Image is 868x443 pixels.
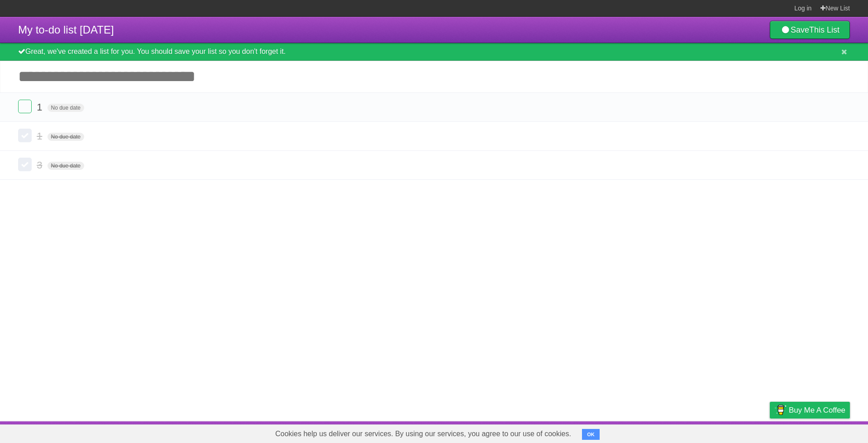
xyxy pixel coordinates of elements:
[18,24,114,36] span: My to-do list [DATE]
[582,429,600,440] button: OK
[18,158,32,171] label: Done
[48,162,84,170] span: No due date
[809,25,839,34] b: This List
[758,424,782,441] a: Privacy
[18,100,32,113] label: Done
[789,402,845,418] span: Buy me a coffee
[793,424,850,441] a: Suggest a feature
[48,104,84,112] span: No due date
[266,425,580,443] span: Cookies help us deliver our services. By using our services, you agree to our use of cookies.
[18,129,32,142] label: Done
[774,402,787,418] img: Buy me a coffee
[48,133,84,141] span: No due date
[770,402,850,419] a: Buy me a coffee
[37,159,44,171] span: 3
[37,101,44,113] span: 1
[679,424,716,441] a: Developers
[727,424,747,441] a: Terms
[770,21,850,39] a: SaveThis List
[649,424,668,441] a: About
[37,130,44,142] span: 1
